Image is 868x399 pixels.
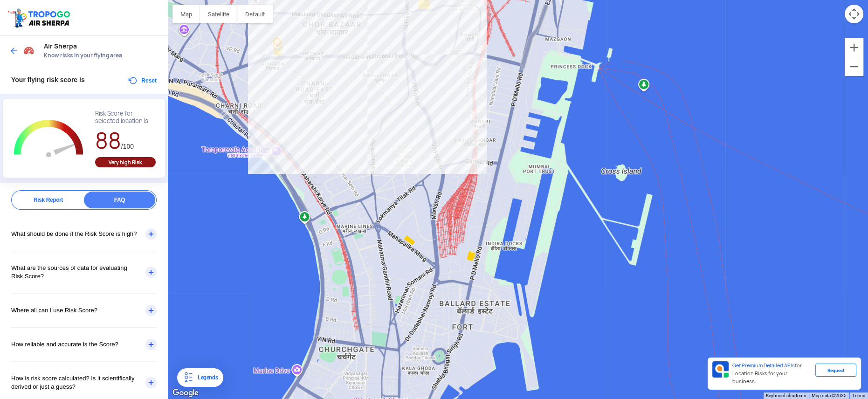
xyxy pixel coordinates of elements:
[712,361,729,378] img: Premium APIs
[11,294,157,327] div: Where all can I use Risk Score?
[815,364,856,377] div: Request
[852,393,865,398] a: Terms
[194,372,218,383] div: Legends
[23,45,34,56] img: Risk Scores
[95,157,156,167] div: Very high Risk
[170,387,201,399] img: Google
[732,362,795,369] span: Get Premium Detailed APIs
[84,192,155,208] div: FAQ
[170,387,201,399] a: Open this area in Google Maps (opens a new window)
[11,251,157,293] div: What are the sources of data for evaluating Risk Score?
[10,110,88,168] g: Chart
[11,328,157,361] div: How reliable and accurate is the Score?
[11,217,157,251] div: What should be done if the Risk Score is high?
[845,5,863,23] button: Map camera controls
[200,5,237,23] button: Show satellite imagery
[845,38,863,57] button: Zoom in
[44,42,158,50] span: Air Sherpa
[845,57,863,76] button: Zoom out
[729,361,815,386] div: for Location Risks for your business.
[11,76,85,83] span: Your flying risk score is
[766,392,806,399] button: Keyboard shortcuts
[172,5,200,23] button: Show street map
[95,126,121,155] span: 88
[13,192,84,208] div: Risk Report
[9,46,19,55] img: ic_arrow_back_blue.svg
[7,7,73,28] img: ic_tgdronemaps.svg
[127,75,157,86] button: Reset
[44,52,158,59] span: Know risks in your flying area
[183,372,194,383] img: Legends
[121,143,134,150] span: /100
[95,110,156,125] div: Risk Score for selected location is
[812,393,847,398] span: Map data ©2025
